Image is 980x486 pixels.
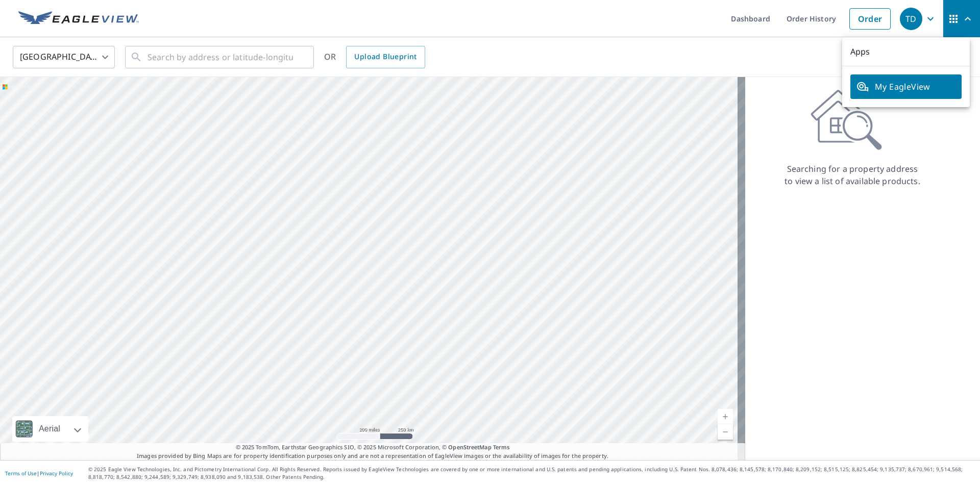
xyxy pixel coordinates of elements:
div: Aerial [36,416,63,442]
div: TD [900,8,922,30]
p: Searching for a property address to view a list of available products. [784,163,921,187]
input: Search by address or latitude-longitude [148,43,293,71]
span: My EagleView [856,81,955,93]
p: Apps [842,37,970,66]
a: Order [849,8,891,30]
span: Upload Blueprint [354,50,416,63]
p: | [5,470,73,476]
div: Aerial [12,416,88,442]
img: EV Logo [18,11,139,27]
a: Terms of Use [5,470,37,477]
div: OR [324,46,425,68]
a: Terms [493,443,510,451]
div: [GEOGRAPHIC_DATA] [13,43,115,71]
a: Current Level 5, Zoom In [718,409,733,424]
a: OpenStreetMap [448,443,491,451]
a: Current Level 5, Zoom Out [718,424,733,440]
span: © 2025 TomTom, Earthstar Geographics SIO, © 2025 Microsoft Corporation, © [236,443,510,452]
a: Privacy Policy [40,470,73,477]
a: My EagleView [850,74,962,99]
a: Upload Blueprint [346,46,425,68]
p: © 2025 Eagle View Technologies, Inc. and Pictometry International Corp. All Rights Reserved. Repo... [88,466,975,481]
